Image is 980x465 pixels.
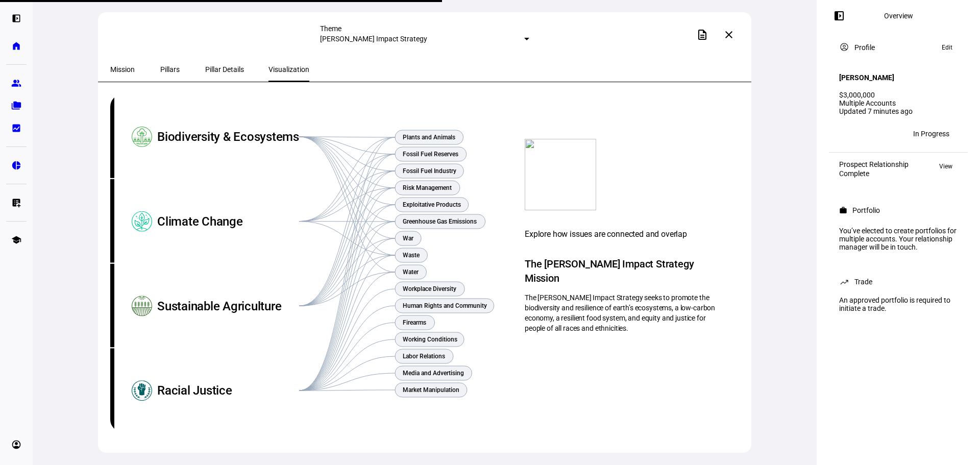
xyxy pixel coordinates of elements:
div: Portfolio [852,206,880,214]
text: War [403,235,414,242]
eth-mat-symbol: folder_copy [11,101,21,111]
mat-icon: work [839,206,847,214]
div: Sustainable Agriculture [157,264,299,349]
eth-panel-overview-card-header: Portfolio [839,204,958,216]
eth-mat-symbol: account_circle [11,439,21,450]
h2: The [PERSON_NAME] Impact Strategy Mission [525,257,718,285]
mat-select-trigger: [PERSON_NAME] Impact Strategy [320,35,427,43]
text: Working Conditions [403,336,457,343]
eth-mat-symbol: bid_landscape [11,123,21,133]
mat-icon: close [723,29,735,41]
div: Theme [320,25,529,33]
div: Multiple Accounts [839,99,958,107]
text: Greenhouse Gas Emissions [403,218,477,225]
mat-icon: left_panel_open [833,10,845,22]
div: An approved portfolio is required to initiate a trade. [833,292,964,316]
span: Visualization [268,66,309,73]
eth-mat-symbol: pie_chart [11,160,21,170]
mat-icon: account_circle [839,42,849,52]
div: Updated 7 minutes ago [839,107,958,115]
a: home [6,36,27,56]
button: View [934,160,958,173]
a: bid_landscape [6,118,27,138]
h4: [PERSON_NAME] [839,74,894,82]
mat-icon: trending_up [839,277,849,287]
text: Fossil Fuel Industry [403,167,456,175]
div: Complete [839,169,909,178]
div: Climate Change [157,179,299,264]
text: Water [403,268,419,276]
eth-mat-symbol: list_alt_add [11,198,21,208]
div: The [PERSON_NAME] Impact Strategy seeks to promote the biodiversity and resilience of earth’s eco... [525,292,718,333]
text: Waste [403,252,420,259]
div: Overview [884,12,913,20]
text: Workplace Diversity [403,285,456,292]
button: Edit [937,41,958,54]
span: View [939,160,952,173]
text: Exploitative Products [403,201,461,208]
text: Labor Relations [403,353,445,360]
a: folder_copy [6,95,27,116]
img: values.svg [525,139,596,210]
span: MF [858,130,867,137]
eth-mat-symbol: home [11,41,21,51]
div: You’ve elected to create portfolios for multiple accounts. Your relationship manager will be in t... [833,223,964,255]
mat-icon: description [696,29,708,41]
text: Market Manipulation [403,386,459,394]
span: Pillar Details [205,66,244,73]
div: $3,000,000 [839,91,958,99]
div: Trade [854,278,872,286]
div: Profile [854,43,875,52]
text: Human Rights and Community [403,302,487,309]
div: Racial Justice [157,348,299,433]
div: Biodiversity & Ecosystems [157,94,299,179]
span: Edit [942,41,952,54]
text: Plants and Animals [403,134,455,141]
eth-mat-symbol: school [11,235,21,245]
a: group [6,73,27,93]
text: Firearms [403,319,426,326]
span: JC [844,130,851,137]
text: Risk Management [403,184,452,191]
div: Prospect Relationship [839,160,909,168]
div: Explore how issues are connected and overlap [525,228,718,240]
eth-panel-overview-card-header: Trade [839,276,958,288]
eth-mat-symbol: group [11,78,21,88]
span: Mission [110,66,135,73]
div: In Progress [913,130,949,138]
text: Media and Advertising [403,370,464,377]
span: Pillars [160,66,180,73]
eth-panel-overview-card-header: Profile [839,41,958,54]
a: pie_chart [6,155,27,176]
eth-mat-symbol: left_panel_open [11,13,21,23]
text: Fossil Fuel Reserves [403,151,458,158]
